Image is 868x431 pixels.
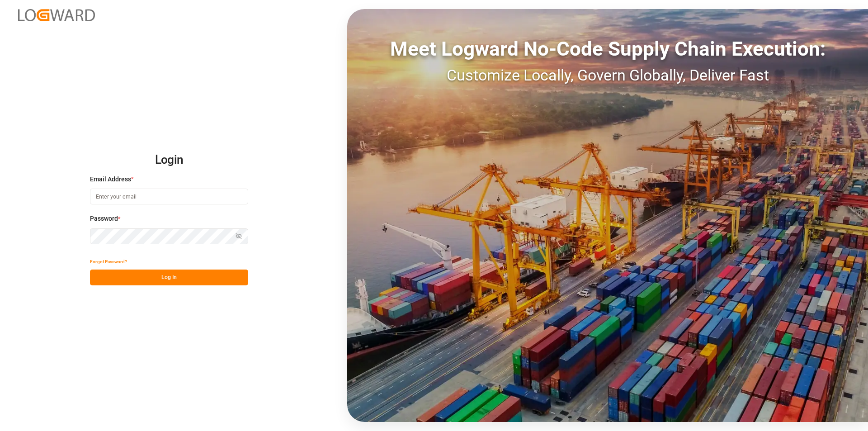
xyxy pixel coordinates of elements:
[90,189,248,204] input: Enter your email
[347,64,868,87] div: Customize Locally, Govern Globally, Deliver Fast
[18,9,95,21] img: Logward_new_orange.png
[347,34,868,64] div: Meet Logward No-Code Supply Chain Execution:
[90,214,118,223] span: Password
[90,175,131,184] span: Email Address
[90,254,127,270] button: Forgot Password?
[90,270,248,285] button: Log In
[90,146,248,175] h2: Login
